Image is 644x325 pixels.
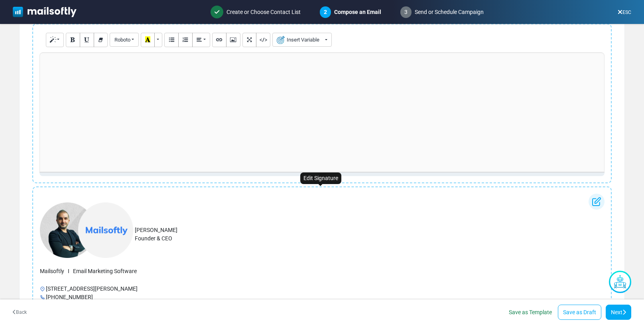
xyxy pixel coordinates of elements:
button: Bold (⌘+B) [66,33,80,47]
button: Picture [226,33,240,47]
a: Back [13,309,27,316]
button: Insert Variable [272,33,332,47]
div: Resize [39,172,605,176]
button: Link (⌘+K) [212,33,226,47]
button: Remove Font Style (⌘+\) [94,33,108,47]
button: Code View [256,33,270,47]
img: AI Assistant [609,271,631,293]
button: Unordered list (⌘+⇧+NUM7) [164,33,179,47]
button: Recent Color [141,33,155,47]
button: Style [46,33,64,47]
span: Roboto [114,37,130,43]
p: Mailsoftly I Email Marketing Software [40,267,137,275]
button: Underline (⌘+U) [80,33,94,47]
a: Save as Draft [558,305,601,320]
a: Save as Template [504,305,557,319]
div: Edit Signature [300,172,341,184]
span: 3 [400,6,412,18]
a: ESC [618,10,631,15]
p: [PHONE_NUMBER] [46,293,138,301]
img: mailsoftly_white_logo.svg [13,7,77,17]
button: Font Family [110,33,138,47]
span: 2 [324,9,327,15]
button: Paragraph [192,33,210,47]
button: More Color [154,33,162,47]
p: [PERSON_NAME] [135,226,177,234]
button: Ordered list (⌘+⇧+NUM8) [178,33,193,47]
img: variable-target.svg [277,36,285,44]
p: [STREET_ADDRESS][PERSON_NAME] [46,285,138,293]
a: Next [606,305,631,320]
button: Full Screen [242,33,257,47]
p: Founder & CEO [135,234,177,243]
